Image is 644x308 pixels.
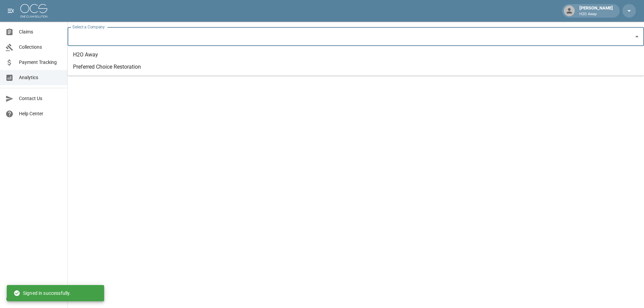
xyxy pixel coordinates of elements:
[20,4,47,18] img: ocs-logo-white-transparent.png
[4,4,18,18] button: open drawer
[632,32,642,41] button: Close
[6,295,61,302] div: © 2025 One Claim Solution
[14,287,71,299] div: Signed in successfully.
[68,61,644,73] li: Preferred Choice Restoration
[72,24,105,30] label: Select a Company
[19,28,62,35] span: Claims
[19,95,62,102] span: Contact Us
[19,59,62,66] span: Payment Tracking
[19,110,62,117] span: Help Center
[19,74,62,81] span: Analytics
[68,49,644,61] li: H2O Away
[579,11,613,17] p: H2O Away
[19,44,62,51] span: Collections
[577,5,616,17] div: [PERSON_NAME]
